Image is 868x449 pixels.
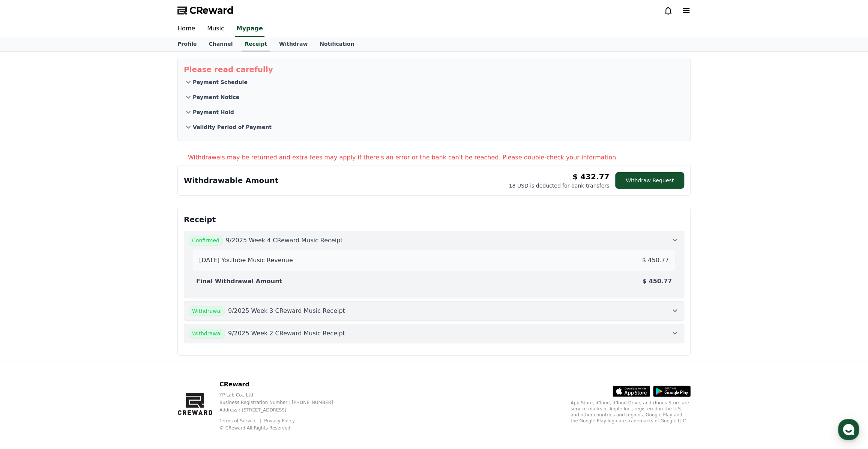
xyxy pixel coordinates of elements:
p: CReward [219,380,345,389]
p: Business Registration Number : [PHONE_NUMBER] [219,399,345,405]
p: 18 USD is deducted for bank transfers [509,182,609,189]
a: Receipt [242,37,270,51]
a: CReward [177,5,234,17]
a: Terms of Service [219,418,262,423]
p: Payment Notice [193,93,239,101]
span: CReward [189,5,234,17]
span: Withdrawal [189,329,225,338]
p: Payment Hold [193,108,234,116]
p: $ 432.77 [572,171,609,182]
a: Channel [203,37,239,51]
p: Withdrawals may be returned and extra fees may apply if there's an error or the bank can't be rea... [188,153,691,162]
a: Mypage [235,21,264,37]
p: YP Lab Co., Ltd. [219,392,345,398]
p: Please read carefully [184,64,684,75]
p: 9/2025 Week 3 CReward Music Receipt [228,306,345,315]
button: Payment Notice [184,90,684,105]
p: Validity Period of Payment [193,123,272,131]
button: Payment Schedule [184,75,684,90]
a: Home [171,21,201,37]
p: 9/2025 Week 4 CReward Music Receipt [226,236,343,245]
p: Payment Schedule [193,78,248,86]
button: Withdrawal 9/2025 Week 3 CReward Music Receipt [184,301,684,321]
p: 9/2025 Week 2 CReward Music Receipt [228,329,345,338]
span: Withdrawal [189,306,225,316]
span: Messages [62,249,84,255]
a: Privacy Policy [264,418,295,423]
a: Profile [171,37,203,51]
a: Notification [314,37,360,51]
a: Withdraw [273,37,314,51]
p: Withdrawable Amount [184,175,278,186]
p: Receipt [184,214,684,225]
p: Address : [STREET_ADDRESS] [219,407,345,413]
button: Validity Period of Payment [184,120,684,135]
p: $ 450.77 [642,256,669,265]
button: Withdraw Request [615,172,684,189]
button: Withdrawal 9/2025 Week 2 CReward Music Receipt [184,324,684,343]
a: Home [2,238,50,257]
span: Home [19,249,32,255]
p: Final Withdrawal Amount [196,277,282,286]
a: Messages [50,238,97,257]
p: [DATE] YouTube Music Revenue [199,256,293,265]
p: App Store, iCloud, iCloud Drive, and iTunes Store are service marks of Apple Inc., registered in ... [571,400,691,424]
a: Music [201,21,230,37]
p: $ 450.77 [643,277,672,286]
p: © CReward All Rights Reserved. [219,425,345,431]
a: Settings [97,238,144,257]
button: Confirmed 9/2025 Week 4 CReward Music Receipt [DATE] YouTube Music Revenue $ 450.77 Final Withdra... [184,231,684,298]
span: Settings [111,249,129,255]
span: Confirmed [189,236,223,245]
button: Payment Hold [184,105,684,120]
